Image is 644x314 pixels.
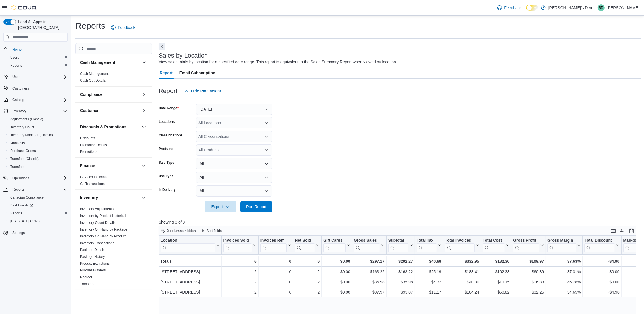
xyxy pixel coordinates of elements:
[598,4,605,11] div: Shawn Dang
[80,262,110,265] a: Product Expirations
[619,227,626,234] button: Display options
[80,163,139,168] button: Finance
[354,258,385,265] div: $297.17
[80,175,107,179] span: GL Account Totals
[80,124,126,130] h3: Discounts & Promotions
[445,238,475,243] div: Total Invoiced
[445,279,479,286] div: $40.30
[417,258,441,265] div: $40.68
[167,229,196,233] span: 2 columns hidden
[12,98,24,102] span: Catalog
[246,204,267,210] span: Run Report
[80,92,102,97] h3: Compliance
[8,54,21,61] a: Users
[295,238,315,243] div: Net Sold
[6,209,70,217] button: Reports
[196,158,272,169] button: All
[260,289,291,296] div: 0
[513,269,544,275] div: $60.89
[140,59,147,66] button: Cash Management
[6,139,70,147] button: Manifests
[8,194,68,201] span: Canadian Compliance
[159,187,176,192] label: Is Delivery
[80,108,98,113] h3: Customer
[140,194,147,201] button: Inventory
[260,238,287,252] div: Invoices Ref
[260,279,291,286] div: 0
[10,229,27,236] a: Settings
[80,163,95,168] h3: Finance
[12,47,22,52] span: Home
[80,79,106,83] a: Cash Out Details
[8,155,41,162] a: Transfers (Classic)
[75,206,152,290] div: Inventory
[388,258,413,265] div: $292.27
[80,72,109,76] a: Cash Management
[6,147,70,155] button: Purchase Orders
[75,70,152,86] div: Cash Management
[140,91,147,98] button: Compliance
[8,218,68,225] span: Washington CCRS
[6,201,70,209] a: Dashboards
[10,108,29,115] button: Inventory
[6,123,70,131] button: Inventory Count
[10,46,68,53] span: Home
[483,238,505,252] div: Total Cost
[159,133,183,138] label: Classifications
[6,131,70,139] button: Inventory Manager (Classic)
[6,62,70,69] button: Reports
[323,289,350,296] div: $0.00
[80,124,139,130] button: Discounts & Promotions
[80,175,107,179] a: GL Account Totals
[6,163,70,171] button: Transfers
[10,96,68,103] span: Catalog
[8,132,68,138] span: Inventory Manager (Classic)
[6,54,70,62] button: Users
[10,141,25,145] span: Manifests
[513,238,544,252] button: Gross Profit
[547,238,576,252] div: Gross Margin
[80,241,114,245] a: Inventory Transactions
[80,60,139,65] button: Cash Management
[80,108,139,113] button: Customer
[295,238,320,252] button: Net Sold
[495,2,524,13] a: Feedback
[264,148,269,152] button: Open list of options
[417,238,437,252] div: Total Tax
[445,238,475,252] div: Total Invoiced
[159,219,641,225] p: Showing 3 of 3
[323,238,346,243] div: Gift Cards
[584,289,619,296] div: -$4.90
[584,238,615,252] div: Total Discount
[80,71,109,76] span: Cash Management
[80,136,95,140] a: Discounts
[513,258,544,265] div: $109.97
[8,62,24,69] a: Reports
[199,227,224,234] button: Sort fields
[547,238,581,252] button: Gross Margin
[8,124,37,130] a: Inventory Count
[10,175,32,182] button: Operations
[599,4,604,11] span: SD
[264,121,269,125] button: Open list of options
[8,155,68,162] span: Transfers (Classic)
[1,186,70,193] button: Reports
[80,92,139,97] button: Compliance
[196,104,272,115] button: [DATE]
[584,238,615,243] div: Total Discount
[354,289,385,296] div: $97.97
[1,229,70,237] button: Settings
[8,147,68,154] span: Purchase Orders
[10,117,43,121] span: Adjustments (Classic)
[80,214,126,218] span: Inventory by Product Historical
[10,73,24,80] button: Users
[417,238,441,252] button: Total Tax
[12,231,25,235] span: Settings
[513,238,539,243] div: Gross Profit
[295,258,320,265] div: 6
[140,107,147,114] button: Customer
[159,119,175,124] label: Locations
[160,67,173,79] span: Report
[80,149,97,154] span: Promotions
